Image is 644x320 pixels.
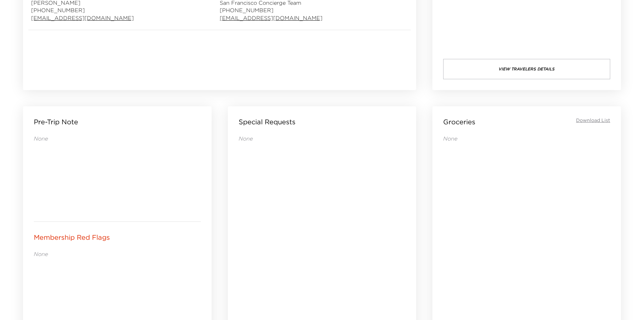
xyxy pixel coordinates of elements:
p: Groceries [443,117,475,127]
p: Pre-Trip Note [34,117,78,127]
p: None [34,135,201,142]
span: [PHONE_NUMBER] [220,6,323,14]
p: Membership Red Flags [34,233,110,242]
p: None [239,135,406,142]
a: [EMAIL_ADDRESS][DOMAIN_NAME] [220,14,323,22]
p: None [443,135,610,142]
button: View Travelers Details [443,59,610,79]
p: None [34,250,201,258]
a: [EMAIL_ADDRESS][DOMAIN_NAME] [31,14,134,22]
p: Special Requests [239,117,295,127]
span: [PHONE_NUMBER] [31,6,134,14]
